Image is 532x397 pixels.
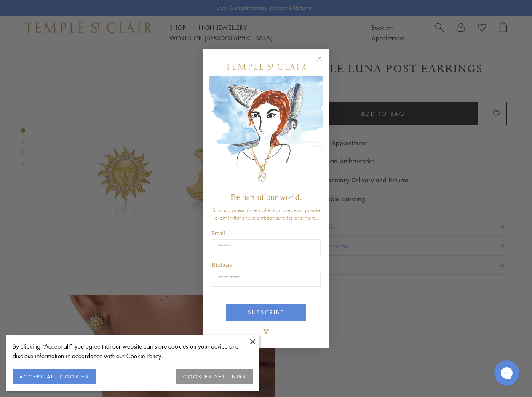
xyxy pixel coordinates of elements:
[226,64,306,70] img: Temple St. Clair
[13,369,96,384] button: ACCEPT ALL COOKIES
[212,239,321,255] input: Email
[318,57,329,68] button: Close dialog
[211,230,225,237] span: Email
[212,262,233,268] span: Birthday
[258,323,275,340] img: TSC
[13,341,253,361] div: By clicking “Accept all”, you agree that our website can store cookies on your device and disclos...
[212,206,320,221] span: Sign up for exclusive collection previews, private event invitations, a birthday surprise and more.
[209,76,323,189] img: c4a9eb12-d91a-4d4a-8ee0-386386f4f338.jpeg
[490,357,524,389] iframe: Gorgias live chat messenger
[230,192,301,202] span: Be part of our world.
[226,304,306,321] button: SUBSCRIBE
[176,369,253,384] button: COOKIES SETTINGS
